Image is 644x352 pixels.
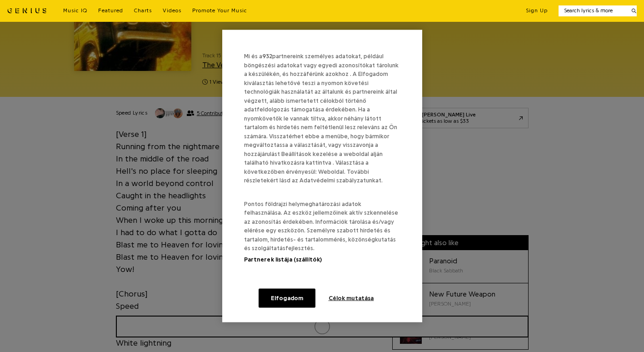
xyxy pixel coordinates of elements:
button: Célok mutatása, Megnyitja a preferenciaközpont párbeszédpanelt [323,289,379,308]
div: Mi és a partnereink személyes adatokat, például böngészési adatokat vagy egyedi azonosítókat táro... [244,52,408,200]
div: Cookie banner [222,30,422,322]
p: Pontos földrajzi helymeghatározási adatok felhasználása. Az eszköz jellemzőinek aktív szkennelése... [244,199,400,264]
span: Music IQ [63,8,87,13]
input: Search lyrics & more [559,7,626,15]
a: Charts [134,7,152,15]
button: Sign Up [526,7,548,15]
button: Elfogadom [259,289,315,308]
div: Törődünk a magánéletével [222,30,422,322]
a: Promote Your Music [192,7,247,15]
span: 932 [262,53,272,59]
a: Videos [163,7,181,15]
span: Videos [163,8,181,13]
span: Promote Your Music [192,8,247,13]
span: Featured [98,8,123,13]
a: Music IQ [63,7,87,15]
a: Featured [98,7,123,15]
span: Charts [134,8,152,13]
button: Partnerek listája (szállítók) [244,255,322,264]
